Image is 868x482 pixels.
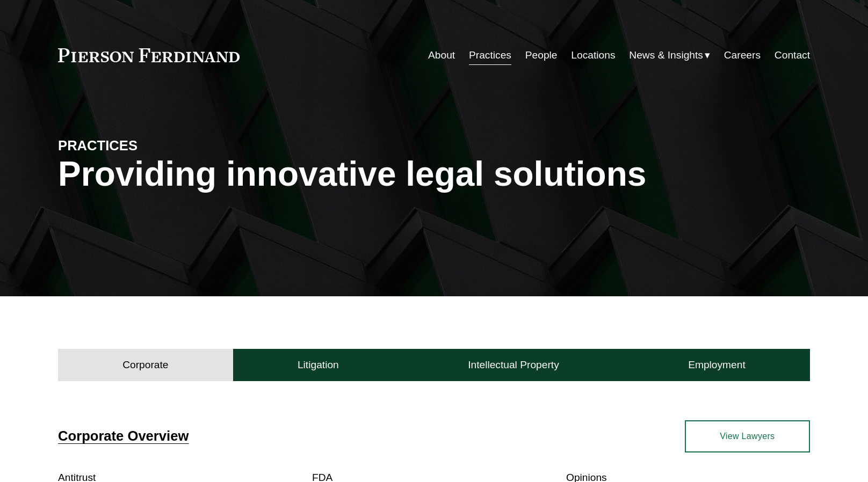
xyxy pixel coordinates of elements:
a: About [428,45,455,65]
a: Locations [571,45,615,65]
a: Careers [724,45,761,65]
h4: Employment [688,359,746,371]
h4: PRACTICES [58,137,246,154]
a: View Lawyers [685,420,810,452]
a: People [525,45,558,65]
h4: Intellectual Property [468,359,559,371]
h4: Litigation [298,359,339,371]
span: News & Insights [629,46,703,65]
a: folder dropdown [629,45,710,65]
h4: Corporate [122,359,168,371]
a: Practices [469,45,511,65]
a: Contact [775,45,810,65]
h1: Providing innovative legal solutions [58,155,810,194]
a: Corporate Overview [58,428,189,443]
